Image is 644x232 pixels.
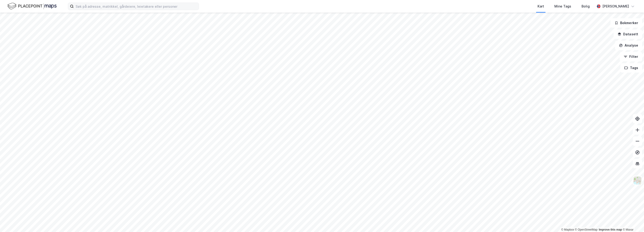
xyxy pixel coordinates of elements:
[602,4,629,9] div: [PERSON_NAME]
[74,3,199,10] input: Søk på adresse, matrikkel, gårdeiere, leietakere eller personer
[538,4,544,9] div: Kart
[621,210,644,232] div: Kontrollprogram for chat
[7,2,57,10] img: logo.f888ab2527a4732fd821a326f86c7f29.svg
[621,210,644,232] iframe: Chat Widget
[582,4,590,9] div: Bolig
[554,4,571,9] div: Mine Tags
